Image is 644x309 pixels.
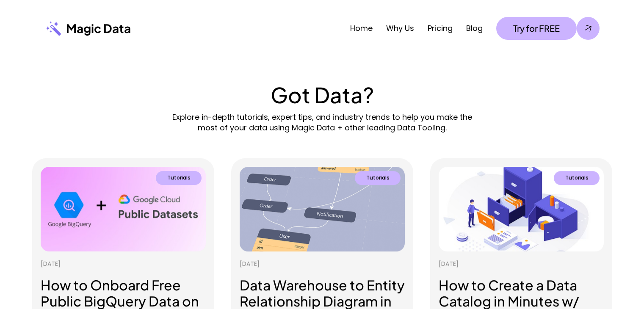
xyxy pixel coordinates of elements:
[466,23,483,33] a: Blog
[513,23,560,33] p: Try for FREE
[163,112,482,133] p: Explore in-depth tutorials, expert tips, and industry trends to help you make the most of your da...
[350,23,373,33] a: Home
[386,23,414,33] a: Why Us
[439,167,604,252] img: Pink Flower
[366,174,389,182] p: Tutorials
[163,82,482,108] h2: Got Data?
[565,174,588,182] p: Tutorials
[167,174,190,182] p: Tutorials
[439,260,459,269] p: [DATE]
[41,260,61,268] p: [DATE]
[240,260,260,269] p: [DATE]
[32,20,131,37] a: Magic Data
[66,21,131,36] p: Magic Data
[496,17,600,40] a: Try for FREE
[428,23,453,33] a: Pricing
[240,167,405,252] img: Teal Flower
